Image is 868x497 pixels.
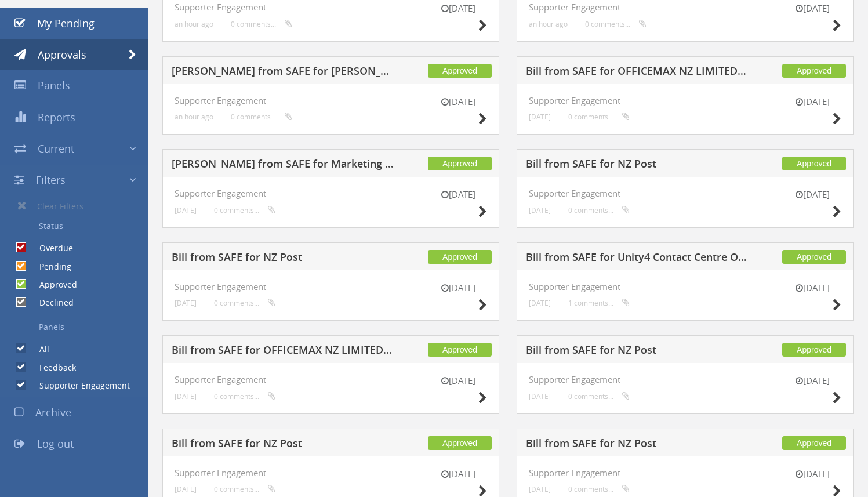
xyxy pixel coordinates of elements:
label: Feedback [28,362,76,373]
small: 0 comments... [214,485,275,494]
h5: Bill from SAFE for NZ Post [172,252,394,266]
label: Approved [28,279,77,291]
h4: Supporter Engagement [529,2,841,12]
small: 0 comments... [568,206,630,215]
small: [DATE] [429,188,487,201]
span: Approved [782,343,846,357]
small: [DATE] [783,375,841,387]
span: Archive [35,405,71,419]
small: [DATE] [429,282,487,294]
span: Current [38,142,74,155]
span: Approved [782,157,846,170]
small: [DATE] [175,485,197,494]
small: [DATE] [429,2,487,14]
h4: Supporter Engagement [529,96,841,106]
h4: Supporter Engagement [529,375,841,384]
span: Approved [782,436,846,450]
small: an hour ago [529,20,568,28]
small: 0 comments... [585,20,647,28]
h4: Supporter Engagement [175,188,487,198]
h4: Supporter Engagement [175,468,487,478]
small: [DATE] [529,392,551,401]
small: an hour ago [175,20,213,28]
small: 0 comments... [568,392,630,401]
small: [DATE] [175,299,197,307]
h4: Supporter Engagement [175,2,487,12]
small: 0 comments... [231,20,292,28]
small: [DATE] [783,468,841,480]
small: [DATE] [429,468,487,480]
span: Panels [38,78,70,92]
span: Filters [36,173,66,187]
span: Approved [782,250,846,264]
span: Approved [428,250,492,264]
h4: Supporter Engagement [529,282,841,292]
small: [DATE] [783,282,841,294]
h4: Supporter Engagement [175,375,487,384]
h4: Supporter Engagement [175,282,487,292]
h5: [PERSON_NAME] from SAFE for [PERSON_NAME] [172,66,394,80]
a: Status [9,216,148,236]
span: Reports [38,110,75,124]
small: [DATE] [175,392,197,401]
small: 0 comments... [568,485,630,494]
label: Supporter Engagement [28,380,130,391]
small: [DATE] [783,2,841,14]
span: Approved [428,436,492,450]
a: Panels [9,317,148,337]
small: 0 comments... [568,113,630,121]
label: Declined [28,297,74,309]
h5: Bill from SAFE for OFFICEMAX NZ LIMITED (DD) [526,66,749,80]
small: [DATE] [783,96,841,108]
small: [DATE] [529,206,551,215]
h5: Bill from SAFE for Unity4 Contact Centre Outsourcing NZ Ltd [526,252,749,266]
h5: [PERSON_NAME] from SAFE for Marketing Impact [172,158,394,173]
h4: Supporter Engagement [175,96,487,106]
a: Clear Filters [9,195,148,216]
span: Approved [782,64,846,78]
span: Approved [428,157,492,170]
h5: Bill from SAFE for NZ Post [526,158,749,173]
span: Approved [428,64,492,78]
small: [DATE] [429,375,487,387]
small: 0 comments... [214,299,275,307]
small: 1 comments... [568,299,630,307]
label: Overdue [28,242,73,254]
h4: Supporter Engagement [529,468,841,478]
small: [DATE] [529,299,551,307]
small: 0 comments... [231,113,292,121]
small: an hour ago [175,113,213,121]
span: Approvals [38,48,86,61]
h4: Supporter Engagement [529,188,841,198]
small: 0 comments... [214,206,275,215]
h5: Bill from SAFE for NZ Post [526,438,749,452]
span: Log out [37,437,74,451]
small: [DATE] [529,485,551,494]
h5: Bill from SAFE for OFFICEMAX NZ LIMITED (DD) [172,344,394,359]
span: Approved [428,343,492,357]
label: Pending [28,261,71,273]
small: 0 comments... [214,392,275,401]
small: [DATE] [783,188,841,201]
small: [DATE] [175,206,197,215]
span: My Pending [37,16,95,30]
h5: Bill from SAFE for NZ Post [526,344,749,359]
small: [DATE] [429,96,487,108]
small: [DATE] [529,113,551,121]
h5: Bill from SAFE for NZ Post [172,438,394,452]
label: All [28,343,49,355]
